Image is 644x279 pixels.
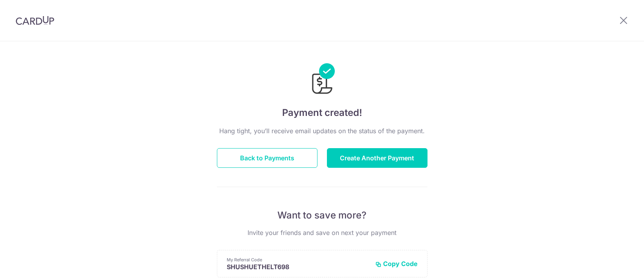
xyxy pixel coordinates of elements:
[217,126,427,136] p: Hang tight, you’ll receive email updates on the status of the payment.
[227,263,369,271] p: SHUSHUETHELT698
[217,209,427,222] p: Want to save more?
[217,106,427,120] h4: Payment created!
[16,16,54,25] img: CardUp
[594,255,636,275] iframe: Opens a widget where you can find more information
[310,63,335,96] img: Payments
[217,228,427,237] p: Invite your friends and save on next your payment
[327,148,427,168] button: Create Another Payment
[217,148,317,168] button: Back to Payments
[375,260,418,268] button: Copy Code
[227,257,369,263] p: My Referral Code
